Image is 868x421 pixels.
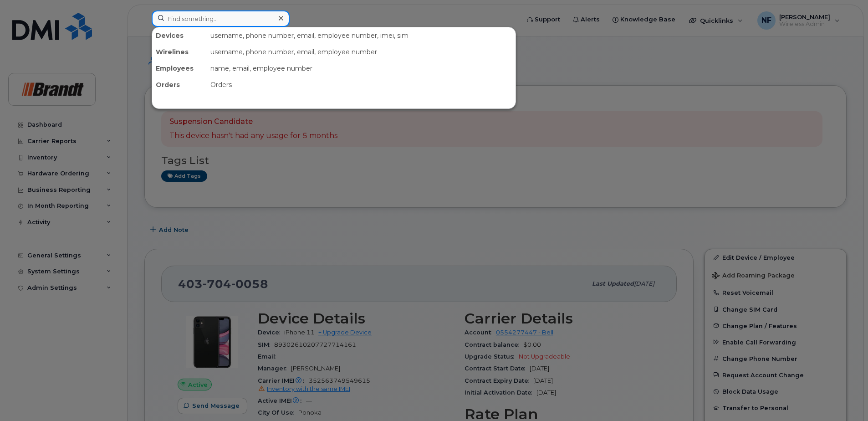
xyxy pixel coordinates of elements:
div: Orders [207,77,516,93]
div: username, phone number, email, employee number, imei, sim [207,27,516,44]
div: Wirelines [152,44,207,60]
div: Employees [152,60,207,77]
div: Devices [152,27,207,44]
div: Orders [152,77,207,93]
div: username, phone number, email, employee number [207,44,516,60]
div: name, email, employee number [207,60,516,77]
